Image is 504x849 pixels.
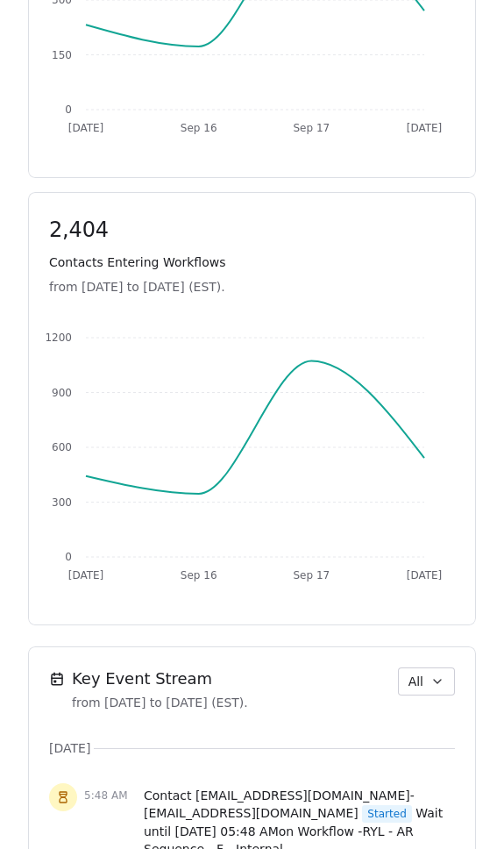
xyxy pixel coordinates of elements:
tspan: 300 [52,496,72,509]
span: from [DATE] to [DATE] (EST). [72,694,248,711]
span: Key Event Stream [72,667,248,690]
tspan: 600 [52,441,72,453]
span: Contacts Entering Workflows [49,253,455,271]
tspan: [DATE] [68,569,104,581]
tspan: 0 [65,103,72,116]
tspan: [DATE] [407,122,443,134]
tspan: 0 [65,551,72,563]
span: All [408,673,423,691]
tspan: 150 [52,49,72,61]
tspan: [DATE] [407,569,443,581]
tspan: Sep 16 [181,569,217,581]
span: [EMAIL_ADDRESS][DOMAIN_NAME] - [EMAIL_ADDRESS][DOMAIN_NAME] [144,788,415,820]
span: [DATE] 05:48 AM [174,824,278,838]
tspan: Sep 17 [293,122,330,134]
tspan: Sep 16 [181,122,217,134]
span: Started [362,805,412,823]
span: 5:48 AM [84,788,137,803]
span: [DATE] [49,739,90,757]
tspan: [DATE] [68,122,104,134]
tspan: 1200 [45,332,72,344]
span: from [DATE] to [DATE] (EST). [49,278,455,296]
tspan: 900 [52,387,72,399]
span: 2,404 [49,217,455,243]
tspan: Sep 17 [293,569,330,581]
